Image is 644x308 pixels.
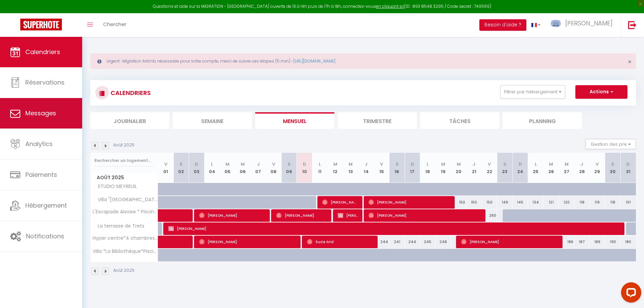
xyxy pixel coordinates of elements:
[574,196,590,209] div: 118
[389,153,405,183] th: 16
[368,209,482,222] span: [PERSON_NAME]
[94,155,154,167] input: Rechercher un logement...
[559,153,574,183] th: 27
[109,85,151,100] h3: CALENDRIERS
[626,161,630,167] abbr: D
[281,153,297,183] th: 09
[225,161,230,167] abbr: M
[251,153,266,183] th: 07
[586,139,636,149] button: Gestion des prix
[103,21,126,28] span: Chercher
[543,196,559,209] div: 121
[396,161,399,167] abbr: S
[92,249,159,254] span: Villa *La Bibliothèque*Piscine*Climatisée
[380,161,383,167] abbr: V
[628,57,631,66] span: ×
[482,196,497,209] div: 150
[590,153,605,183] th: 29
[473,161,475,167] abbr: J
[451,153,467,183] th: 20
[435,236,451,248] div: 248
[266,153,282,183] th: 08
[411,161,414,167] abbr: D
[575,85,627,99] button: Actions
[549,161,553,167] abbr: M
[461,235,559,248] span: [PERSON_NAME]
[297,153,312,183] th: 10
[90,53,636,69] div: Urgent : Migration Airbnb nécessaire pour votre compte, merci de suivre ces étapes (5 min) -
[503,161,506,167] abbr: S
[173,153,189,183] th: 02
[92,222,146,230] span: La terrasse de Trets
[616,280,644,308] iframe: LiveChat chat widget
[235,153,251,183] th: 06
[25,140,53,148] span: Analytics
[497,196,513,209] div: 149
[164,161,167,167] abbr: V
[628,21,637,29] img: logout
[91,173,158,183] span: Août 2025
[98,13,132,37] a: Chercher
[620,153,636,183] th: 31
[338,209,358,222] span: [PERSON_NAME]
[303,161,306,167] abbr: D
[211,161,213,167] abbr: L
[405,236,420,248] div: 244
[338,112,417,129] li: Trimestre
[319,161,321,167] abbr: L
[466,153,482,183] th: 21
[389,236,405,248] div: 241
[25,48,60,56] span: Calendriers
[559,236,574,248] div: 186
[611,161,614,167] abbr: S
[546,13,621,37] a: ... [PERSON_NAME]
[528,153,544,183] th: 25
[420,236,436,248] div: 245
[255,112,334,129] li: Mensuel
[482,153,497,183] th: 22
[565,161,569,167] abbr: M
[503,112,582,129] li: Planning
[288,161,291,167] abbr: S
[25,109,56,117] span: Messages
[497,153,513,183] th: 23
[543,153,559,183] th: 26
[500,85,565,99] button: Filtrer par hébergement
[590,236,605,248] div: 189
[113,267,135,274] p: Août 2025
[435,153,451,183] th: 19
[25,170,57,179] span: Paiements
[113,142,135,148] p: Août 2025
[374,236,389,248] div: 244
[528,196,544,209] div: 134
[374,153,389,183] th: 15
[349,161,353,167] abbr: M
[512,196,528,209] div: 145
[195,161,198,167] abbr: D
[180,161,183,167] abbr: S
[368,196,451,209] span: [PERSON_NAME]
[307,235,374,248] span: Suzie And
[441,161,445,167] abbr: M
[328,153,343,183] th: 12
[596,161,599,167] abbr: V
[620,236,636,248] div: 180
[168,222,624,235] span: [PERSON_NAME]
[189,153,205,183] th: 03
[451,196,467,209] div: 150
[92,183,139,190] span: STUDIO MEYREUIL
[512,153,528,183] th: 24
[605,236,621,248] div: 190
[466,196,482,209] div: 150
[574,153,590,183] th: 28
[482,209,497,222] div: 260
[92,209,159,214] span: L'Escapade Aixoise * Piscine * Climatisée
[272,161,275,167] abbr: V
[293,58,335,64] a: [URL][DOMAIN_NAME]
[25,201,67,210] span: Hébergement
[220,153,235,183] th: 05
[257,161,260,167] abbr: J
[565,19,613,27] span: [PERSON_NAME]
[25,78,65,87] span: Réservations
